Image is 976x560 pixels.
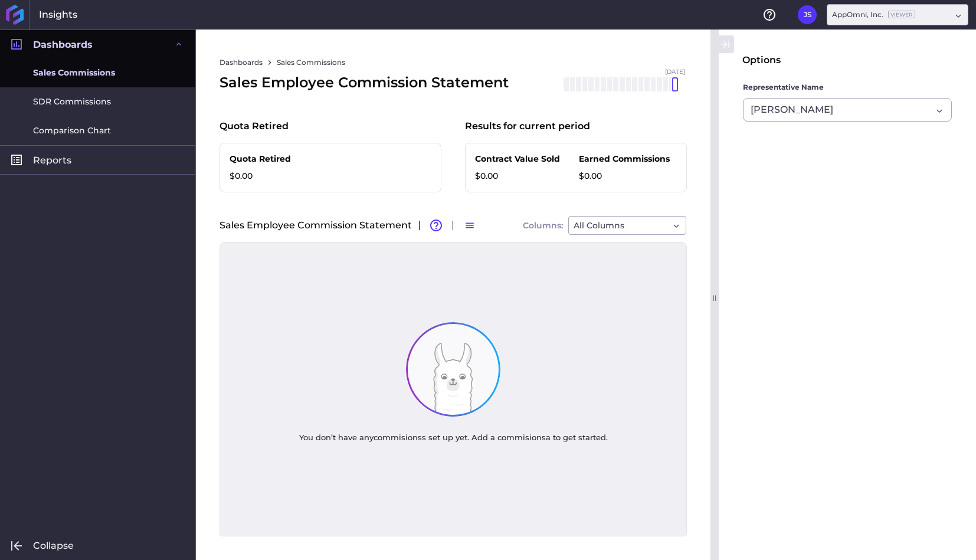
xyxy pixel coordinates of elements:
[743,98,952,122] div: Dropdown select
[33,96,111,108] span: SDR Commissions
[568,216,686,235] div: Dropdown select
[285,418,622,456] div: You don’t have any commisions s set up yet. Add a commisions a to get started.
[760,5,779,24] button: Help
[220,57,263,68] a: Dashboards
[33,125,111,137] span: Comparison Chart
[798,5,817,24] button: User Menu
[220,216,687,235] div: Sales Employee Commission Statement
[751,103,833,117] span: [PERSON_NAME]
[220,72,509,93] div: Sales Employee Commission Statement
[33,67,115,79] span: Sales Commissions
[33,539,74,552] span: Collapse
[220,119,289,133] p: Quota Retired
[827,4,968,25] div: Dropdown select
[33,154,71,166] span: Reports
[475,153,560,165] p: Contract Value Sold
[377,251,438,262] span: Payout Month
[465,119,590,133] p: Results for current period
[475,170,560,182] p: $0.00
[743,81,824,93] span: Representative Name
[230,153,306,165] p: Quota Retired
[33,38,93,51] span: Dashboards
[665,69,685,100] span: [DATE]
[277,57,345,68] a: Sales Commissions
[230,170,306,182] p: $0.00
[574,218,624,232] span: All Columns
[523,221,563,230] span: Columns:
[888,11,915,18] ins: Viewer
[525,251,605,262] span: Commission Event
[579,153,670,165] p: Earned Commissions
[579,170,670,182] p: $0.00
[742,53,781,67] div: Options
[672,251,744,262] span: Sales Rep E-mail
[230,251,292,262] span: Earned Month
[832,9,915,20] div: AppOmni, Inc.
